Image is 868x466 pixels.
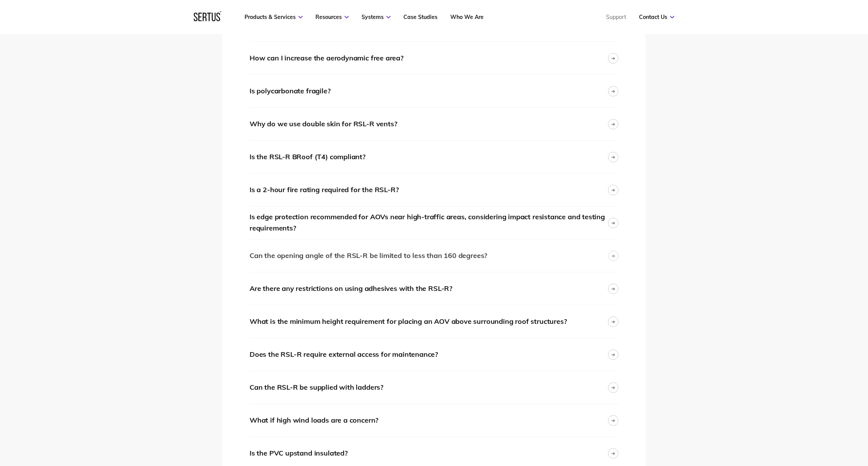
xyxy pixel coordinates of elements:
[450,14,484,21] a: Who We Are
[362,14,391,21] a: Systems
[315,14,349,21] a: Resources
[250,250,487,261] div: Can the opening angle of the RSL-R be limited to less than 160 degrees?
[250,86,331,97] div: Is polycarbonate fragile?
[829,429,868,466] iframe: Chat Widget
[250,119,397,130] div: Why do we use double skin for RSL-R vents?
[250,151,365,163] div: Is the RSL-R BRoof (T4) compliant?
[250,448,348,459] div: Is the PVC upstand insulated?
[250,283,452,294] div: Are there any restrictions on using adhesives with the RSL-R?
[250,415,378,426] div: What if high wind loads are a concern?
[606,14,626,21] a: Support
[250,53,403,64] div: How can I increase the aerodynamic free area?
[403,14,437,21] a: Case Studies
[250,184,399,196] div: Is a 2-hour fire rating required for the RSL-R?
[250,382,383,393] div: Can the RSL-R be supplied with ladders?
[250,316,567,327] div: What is the minimum height requirement for placing an AOV above surrounding roof structures?
[250,349,438,360] div: Does the RSL-R require external access for maintenance?
[639,14,674,21] a: Contact Us
[250,212,608,234] div: Is edge protection recommended for AOVs near high-traffic areas, considering impact resistance an...
[245,14,303,21] a: Products & Services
